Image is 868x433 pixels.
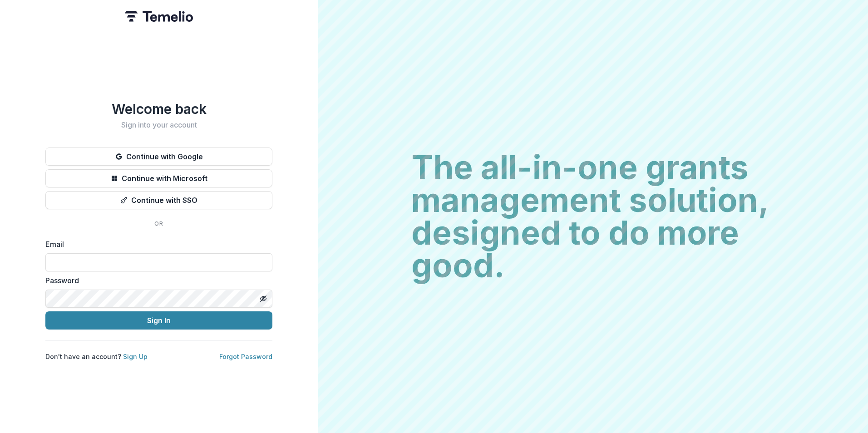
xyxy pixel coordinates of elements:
a: Sign Up [123,353,148,360]
button: Toggle password visibility [256,291,271,306]
button: Continue with Microsoft [45,169,272,187]
label: Email [45,239,267,250]
label: Password [45,275,267,286]
button: Continue with Google [45,148,272,166]
button: Continue with SSO [45,191,272,209]
h2: Sign into your account [45,121,272,129]
button: Sign In [45,311,272,330]
h1: Welcome back [45,101,272,117]
a: Forgot Password [219,353,272,360]
img: Temelio [125,11,193,22]
p: Don't have an account? [45,352,148,361]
